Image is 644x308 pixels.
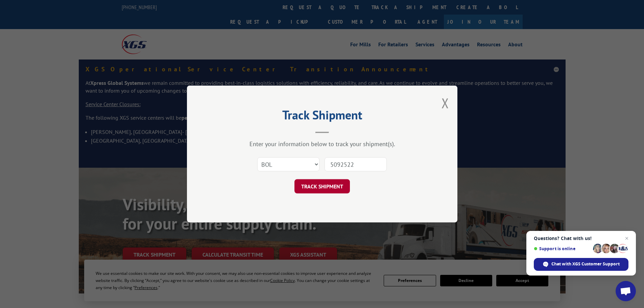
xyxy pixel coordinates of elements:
[294,179,350,193] button: TRACK SHIPMENT
[534,258,628,271] span: Chat with XGS Customer Support
[534,236,628,241] span: Questions? Chat with us!
[551,261,620,267] span: Chat with XGS Customer Support
[616,281,636,301] a: Open chat
[325,157,387,171] input: Number(s)
[221,140,424,148] div: Enter your information below to track your shipment(s).
[534,246,591,251] span: Support is online
[442,94,449,112] button: Close modal
[221,110,424,123] h2: Track Shipment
